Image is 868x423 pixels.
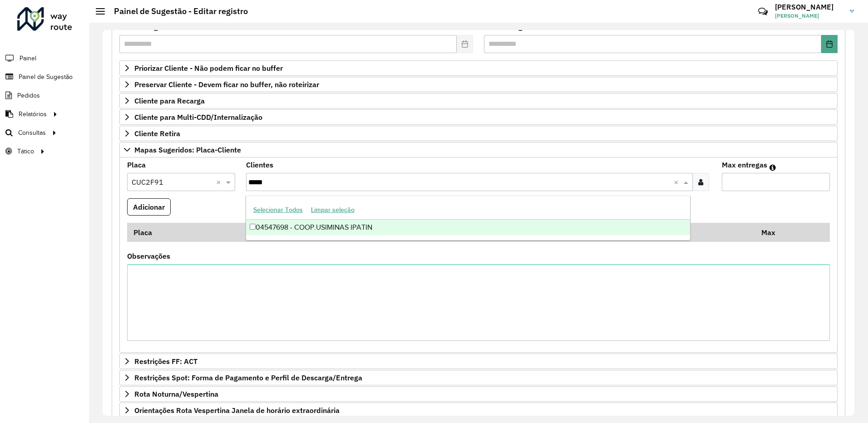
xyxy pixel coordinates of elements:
span: Relatórios [19,109,47,119]
ng-dropdown-panel: Options list [246,196,690,241]
label: Observações [127,251,170,261]
a: Orientações Rota Vespertina Janela de horário extraordinária [119,403,838,418]
th: Max [755,223,791,242]
span: Rota Noturna/Vespertina [134,390,218,398]
button: Choose Date [821,35,838,53]
span: Painel de Sugestão [19,72,73,82]
label: Placa [127,159,146,170]
th: Placa [127,223,248,242]
span: Preservar Cliente - Devem ficar no buffer, não roteirizar [134,81,319,88]
h2: Painel de Sugestão - Editar registro [105,6,248,16]
span: Clear all [216,177,224,187]
a: Cliente para Recarga [119,93,838,108]
button: Adicionar [127,198,171,216]
span: Restrições Spot: Forma de Pagamento e Perfil de Descarga/Entrega [134,374,362,381]
div: Mapas Sugeridos: Placa-Cliente [119,157,838,353]
span: Clear all [674,177,681,187]
span: Painel [20,54,36,63]
label: Clientes [246,159,273,170]
span: Cliente para Recarga [134,97,205,104]
label: Max entregas [722,159,767,170]
span: [PERSON_NAME] [775,12,843,20]
span: Restrições FF: ACT [134,358,197,365]
span: Tático [17,147,34,156]
a: Restrições FF: ACT [119,354,838,369]
div: 04547698 - COOP.USIMINAS IPATIN [246,220,690,235]
button: Selecionar Todos [249,203,307,217]
span: Cliente Retira [134,130,180,137]
a: Cliente para Multi-CDD/Internalização [119,109,838,125]
a: Mapas Sugeridos: Placa-Cliente [119,142,838,157]
button: Limpar seleção [307,203,359,217]
span: Priorizar Cliente - Não podem ficar no buffer [134,64,283,72]
a: Rota Noturna/Vespertina [119,386,838,402]
a: Contato Rápido [753,2,773,21]
span: Pedidos [17,91,40,100]
a: Preservar Cliente - Devem ficar no buffer, não roteirizar [119,77,838,92]
span: Cliente para Multi-CDD/Internalização [134,113,262,121]
a: Priorizar Cliente - Não podem ficar no buffer [119,60,838,76]
em: Máximo de clientes que serão colocados na mesma rota com os clientes informados [769,164,776,171]
h3: [PERSON_NAME] [775,3,843,11]
a: Cliente Retira [119,126,838,141]
a: Restrições Spot: Forma de Pagamento e Perfil de Descarga/Entrega [119,370,838,385]
span: Mapas Sugeridos: Placa-Cliente [134,146,241,153]
span: Orientações Rota Vespertina Janela de horário extraordinária [134,407,340,414]
span: Consultas [18,128,46,138]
